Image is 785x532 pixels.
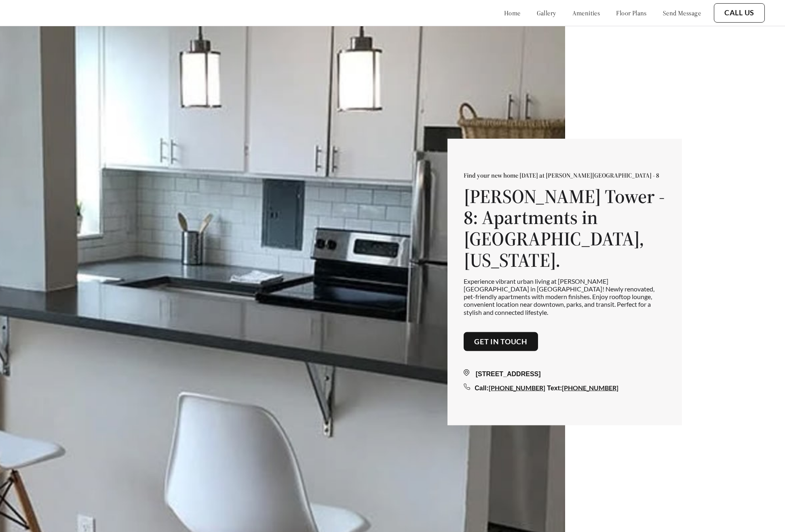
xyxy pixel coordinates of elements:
[724,8,754,17] a: Call Us
[663,9,701,17] a: send message
[616,9,647,17] a: floor plans
[572,9,600,17] a: amenities
[562,384,618,392] a: [PHONE_NUMBER]
[474,337,528,346] a: Get in touch
[475,385,489,392] span: Call:
[714,3,765,23] button: Call Us
[504,9,521,17] a: home
[464,277,666,316] p: Experience vibrant urban living at [PERSON_NAME][GEOGRAPHIC_DATA] in [GEOGRAPHIC_DATA]! Newly ren...
[464,369,666,379] div: [STREET_ADDRESS]
[489,384,545,392] a: [PHONE_NUMBER]
[547,385,562,392] span: Text:
[537,9,556,17] a: gallery
[464,171,666,179] p: Find your new home [DATE] at [PERSON_NAME][GEOGRAPHIC_DATA] - 8
[464,185,666,270] h1: [PERSON_NAME] Tower - 8: Apartments in [GEOGRAPHIC_DATA], [US_STATE].
[464,332,538,351] button: Get in touch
